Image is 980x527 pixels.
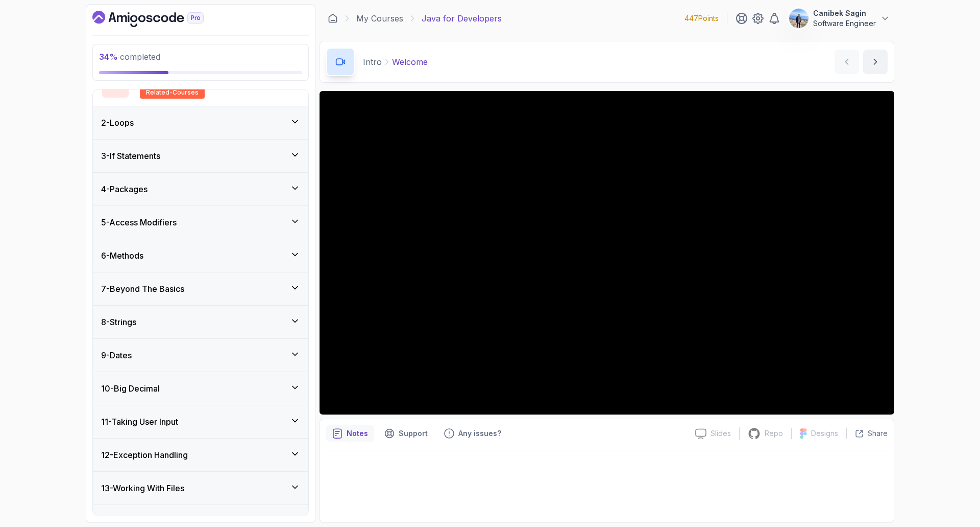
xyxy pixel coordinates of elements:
[835,50,859,74] button: previous content
[684,13,719,24] p: 447 Points
[93,106,308,139] button: 2-Loops
[101,449,188,461] h3: 12 - Exception Handling
[458,428,501,439] p: Any issues?
[392,56,428,68] p: Welcome
[320,91,894,415] iframe: 1 - Hi
[101,349,132,361] h3: 9 - Dates
[101,216,177,228] h3: 5 - Access Modifiers
[101,117,134,129] h3: 2 - Loops
[811,428,838,439] p: Designs
[399,428,428,439] p: Support
[765,428,783,439] p: Repo
[93,239,308,272] button: 6-Methods
[93,173,308,205] button: 4-Packages
[93,272,308,305] button: 7-Beyond The Basics
[101,183,148,195] h3: 4 - Packages
[326,425,374,442] button: notes button
[789,8,890,29] button: user profile imageCanibek SaginSoftware Engineer
[93,206,308,239] button: 5-Access Modifiers
[93,140,308,172] button: 3-If Statements
[93,405,308,438] button: 11-Taking User Input
[146,88,199,97] span: related-courses
[813,18,876,29] p: Software Engineer
[93,472,308,505] button: 13-Working With Files
[789,9,808,28] img: user profile image
[101,150,160,162] h3: 3 - If Statements
[93,439,308,471] button: 12-Exception Handling
[710,428,731,439] p: Slides
[101,482,184,494] h3: 13 - Working With Files
[378,425,434,442] button: Support button
[101,249,143,262] h3: 6 - Methods
[846,428,888,439] button: Share
[438,425,507,442] button: Feedback button
[99,52,118,62] span: 34 %
[863,50,888,74] button: next content
[99,52,160,62] span: completed
[93,339,308,372] button: 9-Dates
[868,428,888,439] p: Share
[422,12,502,25] p: Java for Developers
[93,372,308,405] button: 10-Big Decimal
[93,306,308,338] button: 8-Strings
[328,13,338,24] a: Dashboard
[347,428,368,439] p: Notes
[356,12,403,25] a: My Courses
[363,56,382,68] p: Intro
[92,11,227,27] a: Dashboard
[101,416,178,428] h3: 11 - Taking User Input
[813,8,876,18] p: Canibek Sagin
[101,316,136,328] h3: 8 - Strings
[101,382,160,395] h3: 10 - Big Decimal
[101,283,184,295] h3: 7 - Beyond The Basics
